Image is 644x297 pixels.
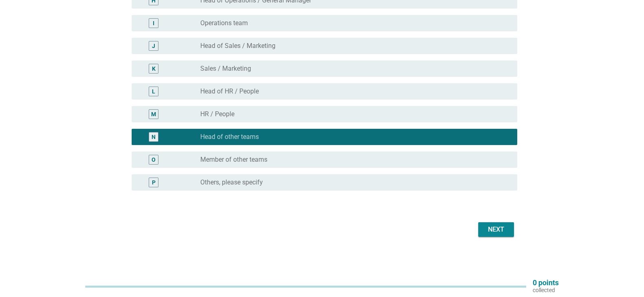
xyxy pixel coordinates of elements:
[152,156,156,164] div: O
[533,286,559,294] p: collected
[200,110,234,118] label: HR / People
[152,87,155,96] div: L
[152,42,155,50] div: J
[485,225,507,234] div: Next
[200,133,259,141] label: Head of other teams
[200,178,263,186] label: Others, please specify
[152,178,156,187] div: P
[200,87,259,95] label: Head of HR / People
[153,19,154,28] div: I
[200,42,275,50] label: Head of Sales / Marketing
[152,133,156,141] div: N
[200,65,251,73] label: Sales / Marketing
[200,156,267,164] label: Member of other teams
[533,279,559,286] p: 0 points
[152,65,156,73] div: K
[200,19,248,27] label: Operations team
[478,222,514,237] button: Next
[151,110,156,119] div: M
